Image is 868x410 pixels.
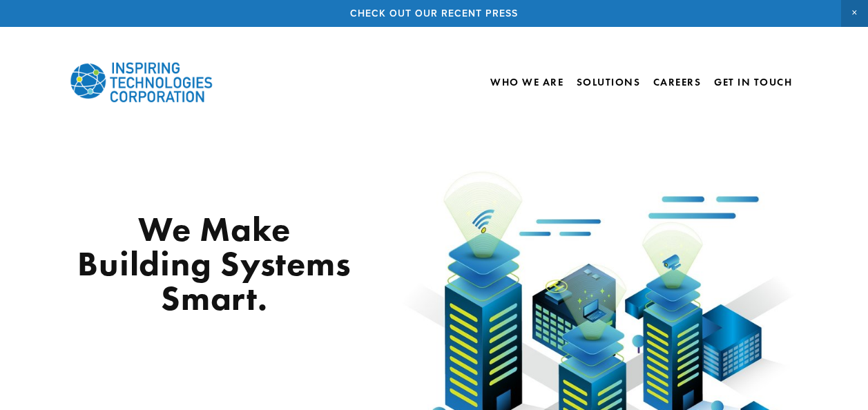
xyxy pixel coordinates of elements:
[714,70,792,94] a: Get In Touch
[653,70,702,94] a: Careers
[69,212,360,315] h1: We make Building Systems Smart.
[490,70,563,94] a: Who We Are
[577,76,641,88] a: Solutions
[69,51,214,113] img: Inspiring Technologies Corp – A Building Technologies Company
